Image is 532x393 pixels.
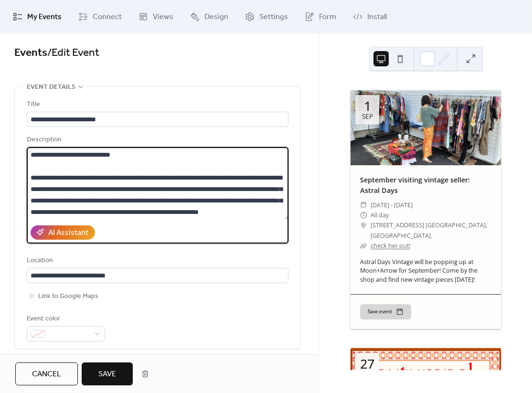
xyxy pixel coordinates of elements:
[27,313,103,325] div: Event color
[27,255,287,266] div: Location
[71,4,129,30] a: Connect
[38,291,98,302] span: Link to Google Maps
[32,369,61,380] span: Cancel
[364,99,371,112] div: 1
[183,4,235,30] a: Design
[14,42,47,64] a: Events
[360,200,367,210] div: ​
[82,362,133,385] button: Save
[6,4,69,30] a: My Events
[98,369,116,380] span: Save
[351,258,501,285] div: Astral Days Vintage will be popping up at Moon+Arrow for September! Come by the shop and find new...
[367,11,387,23] span: Install
[27,134,287,146] div: Description
[27,82,75,93] span: Event details
[298,4,343,30] a: Form
[47,42,99,64] span: / Edit Event
[371,210,389,220] span: All day
[360,357,374,370] div: 27
[238,4,295,30] a: Settings
[362,114,373,120] div: Sep
[360,175,470,195] a: September visiting vintage seller: Astral Days
[131,4,181,30] a: Views
[259,11,288,23] span: Settings
[31,225,95,240] button: AI Assistant
[360,220,367,230] div: ​
[27,99,287,110] div: Title
[360,241,367,251] div: ​
[27,11,62,23] span: My Events
[371,242,410,250] a: check her out!
[153,11,173,23] span: Views
[204,11,228,23] span: Design
[360,210,367,220] div: ​
[93,11,122,23] span: Connect
[48,227,88,239] div: AI Assistant
[319,11,336,23] span: Form
[15,362,78,385] button: Cancel
[346,4,394,30] a: Install
[371,200,413,210] span: [DATE] - [DATE]
[371,220,491,241] span: [STREET_ADDRESS] [GEOGRAPHIC_DATA], [GEOGRAPHIC_DATA].
[360,304,411,319] button: Save event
